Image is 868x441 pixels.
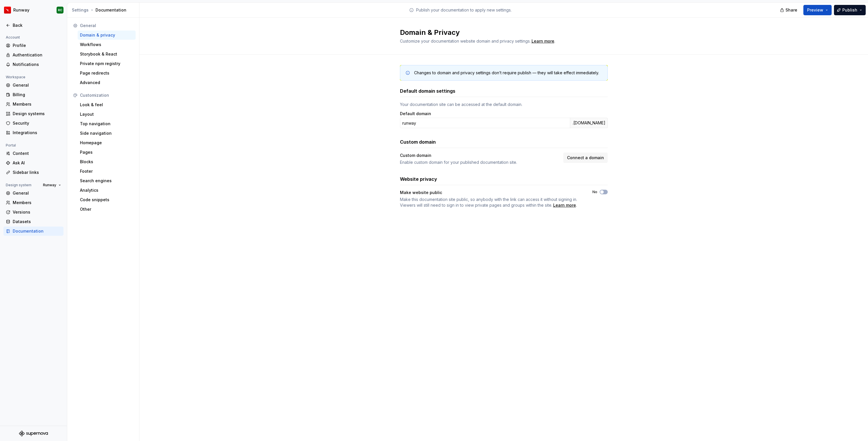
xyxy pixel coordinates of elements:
[78,78,136,87] a: Advanced
[78,148,136,157] a: Pages
[3,100,63,109] a: Members
[803,5,832,15] button: Preview
[3,227,63,236] a: Documentation
[777,5,801,15] button: Share
[416,7,512,13] p: Publish your documentation to apply new settings.
[80,178,133,184] div: Search engines
[72,7,137,13] div: Documentation
[3,41,63,50] a: Profile
[807,7,823,13] span: Preview
[80,130,133,136] div: Side navigation
[3,182,34,189] div: Design system
[3,109,63,118] a: Design systems
[80,149,133,155] div: Pages
[78,167,136,176] a: Footer
[400,102,608,107] div: Your documentation site can be accessed at the default domain.
[531,39,555,43] span: .
[3,149,63,158] a: Content
[78,138,136,147] a: Homepage
[78,176,136,185] a: Search engines
[80,206,133,212] div: Other
[400,190,582,195] div: Make website public
[80,102,133,108] div: Look & feel
[13,190,61,196] div: General
[3,168,63,177] a: Sidebar links
[400,153,560,158] div: Custom domain
[13,62,61,67] div: Notifications
[78,50,136,59] a: Storybook & React
[13,111,61,117] div: Design systems
[13,200,61,206] div: Members
[3,217,63,226] a: Datasets
[13,92,61,98] div: Billing
[13,7,29,13] div: Runway
[13,228,61,234] div: Documentation
[3,81,63,90] a: General
[80,140,133,146] div: Homepage
[400,88,455,94] h3: Default domain settings
[78,186,136,195] a: Analytics
[3,90,63,99] a: Billing
[842,7,857,13] span: Publish
[80,197,133,203] div: Code snippets
[58,8,62,12] div: RC
[13,209,61,215] div: Versions
[400,138,436,145] h3: Custom domain
[414,70,599,76] div: Changes to domain and privacy settings don’t require publish — they will take effect immediately.
[13,82,61,88] div: General
[13,52,61,58] div: Authentication
[3,158,63,168] a: Ask AI
[78,100,136,109] a: Look & feel
[78,205,136,214] a: Other
[570,118,608,128] div: .[DOMAIN_NAME]
[785,7,797,13] span: Share
[13,160,61,166] div: Ask AI
[3,74,28,81] div: Workspace
[80,159,133,165] div: Blocks
[3,128,63,137] a: Integrations
[43,183,56,187] span: Runway
[553,202,576,208] a: Learn more
[78,59,136,68] a: Private npm registry
[80,23,133,28] div: General
[3,21,63,30] a: Back
[80,42,133,47] div: Workflows
[400,176,437,183] h3: Website privacy
[78,40,136,49] a: Workflows
[19,431,48,436] svg: Supernova Logo
[78,110,136,119] a: Layout
[13,120,61,126] div: Security
[80,92,133,98] div: Customization
[567,155,604,161] span: Connect a domain
[78,31,136,40] a: Domain & privacy
[13,170,61,175] div: Sidebar links
[3,189,63,198] a: General
[13,101,61,107] div: Members
[3,142,18,149] div: Portal
[4,7,11,14] img: 6b187050-a3ed-48aa-8485-808e17fcee26.png
[400,197,577,208] span: Make this documentation site public, so anybody with the link can access it without signing in. V...
[78,157,136,166] a: Blocks
[80,111,133,117] div: Layout
[400,159,560,165] div: Enable custom domain for your published documentation site.
[400,39,531,43] span: Customize your documentation website domain and privacy settings.
[13,219,61,225] div: Datasets
[72,7,89,13] button: Settings
[13,22,61,28] div: Back
[3,119,63,128] a: Security
[3,34,22,41] div: Account
[400,197,582,208] span: .
[80,70,133,76] div: Page redirects
[80,32,133,38] div: Domain & privacy
[80,187,133,193] div: Analytics
[80,51,133,57] div: Storybook & React
[80,168,133,174] div: Footer
[3,60,63,69] a: Notifications
[400,28,601,37] h2: Domain & Privacy
[80,61,133,66] div: Private npm registry
[834,5,866,15] button: Publish
[1,4,66,16] button: RunwayRC
[80,80,133,85] div: Advanced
